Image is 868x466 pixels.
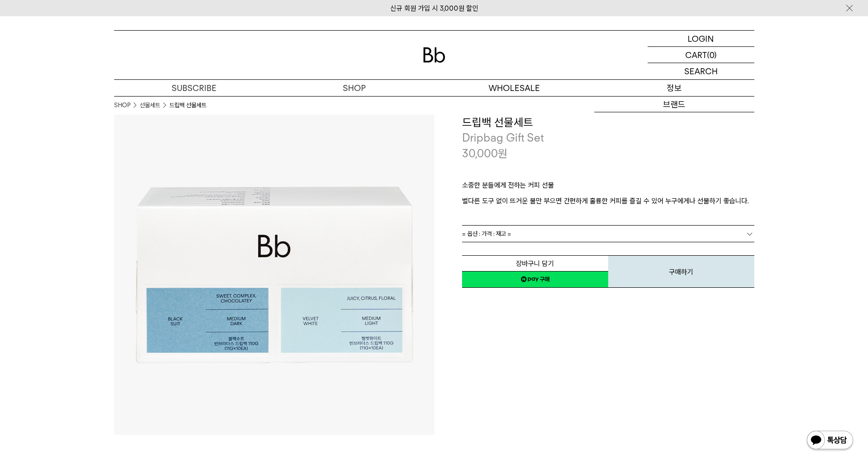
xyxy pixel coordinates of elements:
[462,146,508,162] p: 30,000
[423,47,445,63] img: 로고
[114,101,130,110] a: SHOP
[594,97,754,112] a: 브랜드
[648,31,754,47] a: LOGIN
[462,226,511,242] span: = 옵션 : 가격 : 재고 =
[594,80,754,96] p: 정보
[648,47,754,63] a: CART (0)
[169,101,206,110] li: 드립백 선물세트
[498,147,508,160] span: 원
[462,255,608,272] button: 장바구니 담기
[114,80,274,96] a: SUBSCRIBE
[688,31,714,46] p: LOGIN
[462,180,754,195] p: 소중한 분들에게 전하는 커피 선물
[114,115,434,435] img: 드립백 선물세트
[685,47,707,63] p: CART
[434,80,594,96] p: WHOLESALE
[274,80,434,96] a: SHOP
[707,47,717,63] p: (0)
[140,101,160,110] a: 선물세트
[390,4,478,13] a: 신규 회원 가입 시 3,000원 할인
[462,130,754,146] p: Dripbag Gift Set
[684,63,718,79] p: SEARCH
[462,271,608,288] a: 새창
[806,430,854,452] img: 카카오톡 채널 1:1 채팅 버튼
[608,255,754,288] button: 구매하기
[462,195,754,207] p: 별다른 도구 없이 뜨거운 물만 부으면 간편하게 훌륭한 커피를 즐길 수 있어 누구에게나 선물하기 좋습니다.
[462,115,754,130] h3: 드립백 선물세트
[594,112,754,128] a: 커피위키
